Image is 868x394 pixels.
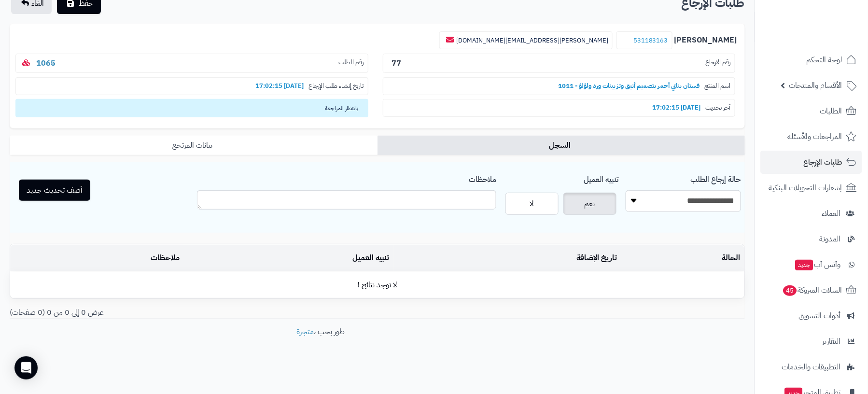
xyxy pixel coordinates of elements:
span: طلبات الإرجاع [804,155,842,169]
a: 531183163 [633,36,668,45]
a: التقارير [761,330,862,353]
span: وآتس آب [795,258,841,271]
div: Open Intercom Messenger [14,356,38,380]
span: المدونة [820,232,841,246]
label: ملاحظات [469,170,496,185]
a: المراجعات والأسئلة [761,125,862,148]
span: العملاء [822,207,841,220]
span: لوحة التحكم [807,53,842,67]
a: لوحة التحكم [761,48,862,71]
span: أدوات التسويق [799,309,841,323]
label: حالة إرجاع الطلب [691,170,741,185]
span: جديد [796,260,813,270]
span: آخر تحديث [706,103,731,113]
td: الحالة [621,245,744,271]
span: تاريخ إنشاء طلب الإرجاع [309,82,364,91]
span: الطلبات [820,104,842,118]
a: وآتس آبجديد [761,253,862,276]
a: [PERSON_NAME][EMAIL_ADDRESS][DOMAIN_NAME] [456,36,608,45]
a: طلبات الإرجاع [761,151,862,174]
label: تنبيه العميل [584,170,619,185]
span: اسم المنتج [705,82,731,91]
img: logo-2.png [802,27,859,47]
span: رقم الارجاع [706,58,731,69]
a: أدوات التسويق [761,304,862,327]
span: رقم الطلب [339,58,364,69]
a: السلات المتروكة45 [761,279,862,302]
a: العملاء [761,202,862,225]
div: عرض 0 إلى 0 من 0 (0 صفحات) [2,307,378,318]
a: السجل [378,136,745,155]
a: التطبيقات والخدمات [761,355,862,379]
span: التقارير [823,335,841,348]
a: إشعارات التحويلات البنكية [761,176,862,199]
a: 1065 [36,57,56,69]
td: لا توجد نتائج ! [10,272,744,298]
span: نعم [585,198,595,210]
b: 77 [392,57,402,69]
span: إشعارات التحويلات البنكية [769,181,842,195]
b: [DATE] 17:02:15 [251,81,309,90]
td: تاريخ الإضافة [393,245,621,271]
a: المدونة [761,227,862,251]
td: تنبيه العميل [183,245,393,271]
span: الأقسام والمنتجات [789,79,842,92]
span: التطبيقات والخدمات [782,360,841,374]
td: ملاحظات [10,245,183,271]
a: الطلبات [761,99,862,123]
button: أضف تحديث جديد [19,180,90,201]
b: [PERSON_NAME] [674,35,737,46]
b: [DATE] 17:02:15 [648,103,706,112]
a: متجرة [296,326,314,338]
span: لا [530,198,534,210]
span: 45 [784,285,797,296]
a: بيانات المرتجع [10,136,378,155]
span: السلات المتروكة [783,283,842,297]
span: بانتظار المراجعة [15,99,368,117]
span: المراجعات والأسئلة [788,130,842,143]
b: فستان بناتي أحمر بتصميم أنيق وتزيينات ورد ولؤلؤ - 1011 [553,81,705,90]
